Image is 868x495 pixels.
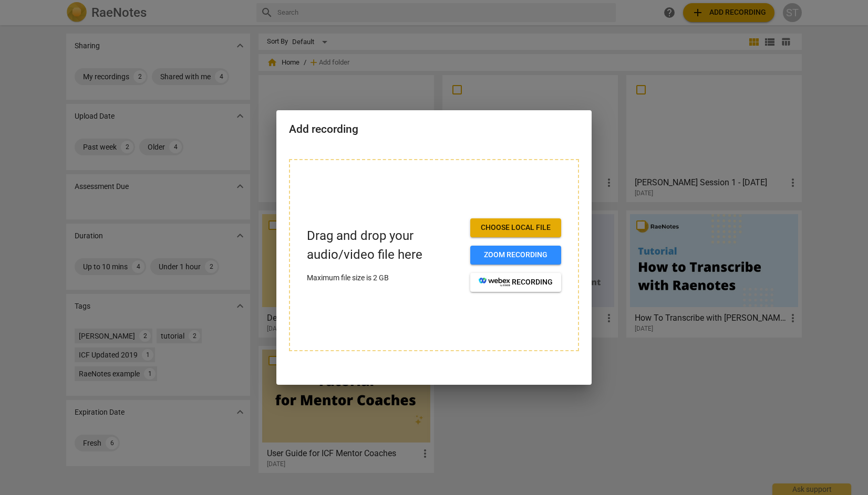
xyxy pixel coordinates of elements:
[470,218,561,237] button: Choose local file
[479,277,553,288] span: recording
[289,123,579,136] h2: Add recording
[470,246,561,265] button: Zoom recording
[479,223,553,233] span: Choose local file
[307,272,462,283] p: Maximum file size is 2 GB
[479,250,553,260] span: Zoom recording
[307,227,462,264] p: Drag and drop your audio/video file here
[470,273,561,292] button: recording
